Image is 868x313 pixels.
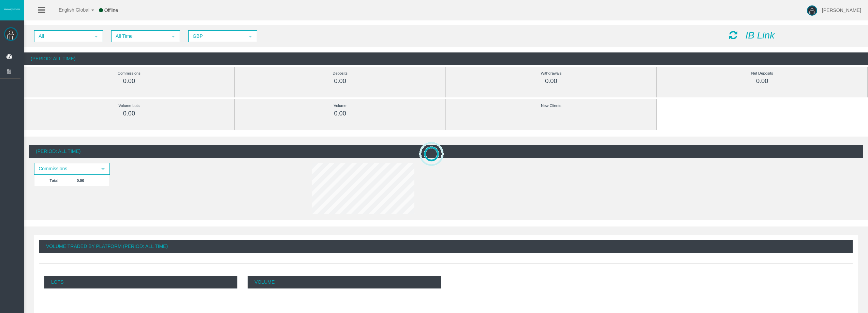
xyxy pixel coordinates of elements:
[39,102,219,110] div: Volume Lots
[39,69,219,77] div: Commissions
[745,30,775,41] i: IB Link
[39,77,219,85] div: 0.00
[112,31,167,42] span: All Time
[672,77,852,85] div: 0.00
[461,77,641,85] div: 0.00
[248,34,253,39] span: select
[461,69,641,77] div: Withdrawals
[35,163,97,174] span: Commissions
[93,34,99,39] span: select
[248,276,441,288] p: Volume
[250,110,430,118] div: 0.00
[3,8,20,11] img: logo.svg
[822,7,861,13] span: [PERSON_NAME]
[250,69,430,77] div: Deposits
[250,102,430,110] div: Volume
[672,69,852,77] div: Net Deposits
[461,102,641,110] div: New Clients
[35,31,90,42] span: All
[250,77,430,85] div: 0.00
[729,30,737,40] i: Reload Dashboard
[39,240,853,253] div: Volume Traded By Platform (Period: All Time)
[100,166,106,172] span: select
[171,34,176,39] span: select
[807,5,817,16] img: user-image
[50,7,89,13] span: English Global
[104,7,118,13] span: Offline
[74,175,109,186] td: 0.00
[29,145,863,158] div: (Period: All Time)
[39,110,219,118] div: 0.00
[44,276,237,288] p: Lots
[189,31,244,42] span: GBP
[34,175,74,186] td: Total
[24,52,868,65] div: (Period: All Time)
